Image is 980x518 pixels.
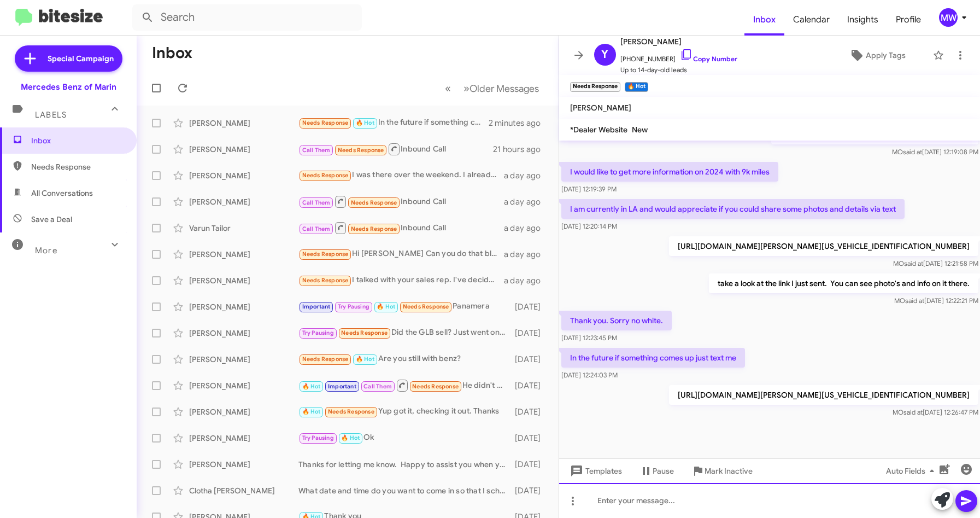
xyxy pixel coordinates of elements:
span: Y [601,46,608,63]
a: Inbox [744,4,784,36]
a: Special Campaign [15,45,122,72]
span: MO [DATE] 12:19:08 PM [891,148,978,156]
span: MO [DATE] 12:22:21 PM [894,296,978,305]
span: Try Pausing [302,329,334,336]
div: Mercedes Benz of Marin [21,82,116,92]
div: [DATE] [511,459,549,470]
button: Next [457,77,545,100]
a: Calendar [784,4,838,36]
nav: Page navigation example [439,77,545,100]
div: [PERSON_NAME] [189,118,298,129]
span: Call Them [302,199,331,206]
span: Apply Tags [866,45,906,65]
div: [DATE] [511,354,549,365]
span: Needs Response [403,303,449,310]
span: 🔥 Hot [302,408,321,415]
button: Auto Fields [877,461,947,481]
div: Hi [PERSON_NAME] Can you do that blue eqb loaner car as a 2 year lease at $249 and $3000 down. Th... [298,248,504,260]
div: Did the GLB sell? Just went on the website and couldn't see anything? [298,327,511,339]
div: What date and time do you want to come in so that I schedule you for an appointment? This way, I ... [298,485,511,496]
div: a day ago [504,196,550,207]
button: MW [930,8,968,27]
div: [PERSON_NAME] [189,144,298,155]
div: In the future if something comes up just text me [298,117,489,129]
div: [PERSON_NAME] [189,433,298,444]
span: » [463,82,470,95]
span: [DATE] 12:23:45 PM [561,334,617,342]
span: MO [DATE] 12:26:47 PM [892,408,978,416]
p: I would like to get more information on 2024 with 9k miles [561,162,778,182]
div: [PERSON_NAME] [189,275,298,286]
div: [PERSON_NAME] [189,459,298,470]
span: said at [903,408,922,416]
div: Panamera [298,300,511,313]
span: Important [302,303,331,310]
div: Varun Tailor [189,223,298,234]
span: Templates [568,461,622,481]
a: Insights [838,4,887,36]
input: Search [132,4,362,31]
span: Needs Response [341,329,388,336]
div: a day ago [504,275,550,286]
span: 🔥 Hot [377,303,395,310]
div: Thanks for letting me know. Happy to assist you when you get back. [298,459,511,470]
span: [PHONE_NUMBER] [620,48,737,65]
div: [DATE] [511,328,549,339]
span: Needs Response [328,408,374,415]
span: [PERSON_NAME] [620,35,737,48]
div: a day ago [504,170,550,181]
span: Needs Response [412,383,459,390]
div: Inbound Call [298,221,504,235]
span: [DATE] 12:20:14 PM [561,222,617,230]
span: Needs Response [351,225,397,232]
div: [DATE] [511,301,549,312]
span: Needs Response [351,199,397,206]
span: 🔥 Hot [341,434,360,441]
span: Older Messages [470,83,539,95]
div: [PERSON_NAME] [189,406,298,417]
div: [DATE] [511,433,549,444]
span: Important [328,383,356,390]
span: Call Them [302,225,331,232]
div: He didn't use his business account last time and they said the other income wasn't all that great [298,379,511,392]
span: Special Campaign [48,53,114,64]
p: Thank you. Sorry no white. [561,311,672,330]
div: Ok [298,432,511,444]
span: said at [902,148,922,156]
div: Yup got it, checking it out. Thanks [298,405,511,418]
span: [DATE] 12:19:39 PM [561,185,617,193]
button: Previous [438,77,457,100]
div: [PERSON_NAME] [189,380,298,391]
span: Needs Response [302,119,349,126]
div: Inbound Call [298,195,504,208]
div: [PERSON_NAME] [189,170,298,181]
span: Needs Response [302,172,349,179]
div: I talked with your sales rep. I've decided to go a different route. Thanks [298,274,504,287]
span: MO [DATE] 12:21:58 PM [893,259,978,267]
span: More [35,246,57,255]
div: [PERSON_NAME] [189,354,298,365]
button: Templates [559,461,631,481]
button: Mark Inactive [683,461,761,481]
span: said at [905,296,924,305]
span: New [632,125,648,135]
span: Auto Fields [886,461,938,481]
div: a day ago [504,249,550,260]
span: Needs Response [302,277,349,284]
div: [PERSON_NAME] [189,328,298,339]
div: 2 minutes ago [489,118,550,129]
a: Copy Number [680,55,737,63]
div: [DATE] [511,380,549,391]
span: Pause [653,461,674,481]
div: Inbound Call [298,142,493,156]
div: [PERSON_NAME] [189,301,298,312]
div: I was there over the weekend. I already test drove the vehicle. You were going to get back to me ... [298,169,504,182]
h1: Inbox [152,44,192,62]
span: 🔥 Hot [302,383,321,390]
span: Needs Response [302,356,349,363]
span: All Conversations [31,188,93,199]
div: Clotha [PERSON_NAME] [189,485,298,496]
